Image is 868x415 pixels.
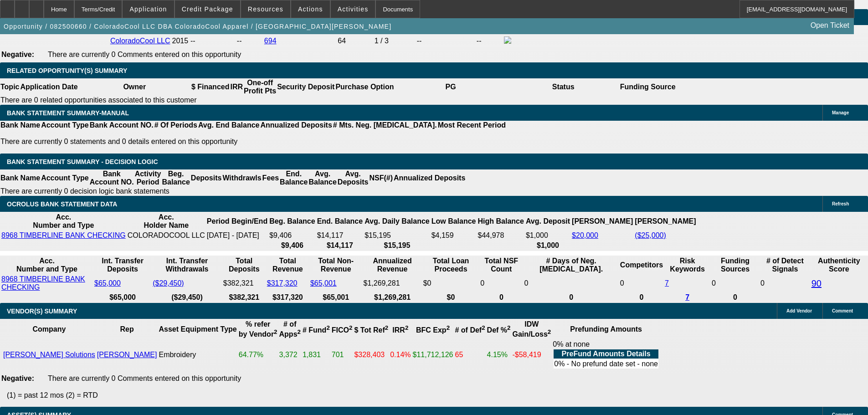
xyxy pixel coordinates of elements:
[375,37,415,45] div: 1 / 3
[206,231,268,240] td: [DATE] - [DATE]
[269,231,315,240] td: $9,406
[562,350,651,358] b: PreFund Amounts Details
[89,169,134,187] th: Bank Account NO.
[310,293,362,302] th: $65,001
[317,231,363,240] td: $14,117
[32,325,66,333] b: Company
[760,256,810,274] th: # of Detect Signals
[236,36,263,46] td: --
[269,213,315,230] th: Beg. Balance
[223,275,266,292] td: $382,321
[553,340,659,369] div: 0% at none
[416,326,450,334] b: BFC Exp
[507,324,510,331] sup: 2
[478,231,524,240] td: $44,978
[337,169,369,187] th: Avg. Deposits
[363,279,421,287] div: $1,269,281
[524,256,618,274] th: # Days of Neg. [MEDICAL_DATA].
[338,37,372,45] div: 64
[332,326,353,334] b: FICO
[7,200,117,208] span: OCROLUS BANK STATEMENT DATA
[620,275,663,292] td: 0
[354,326,388,334] b: $ Tot Ref
[152,293,222,302] th: ($29,450)
[1,374,34,382] b: Negative:
[363,293,421,302] th: $1,269,281
[349,324,352,331] sup: 2
[570,325,642,333] b: Prefunding Amounts
[431,231,477,240] td: $4,159
[390,340,411,370] td: 0.14%
[333,121,437,130] th: # Mts. Neg. [MEDICAL_DATA].
[504,36,511,44] img: facebook-icon.png
[487,326,511,334] b: Def %
[664,256,710,274] th: Risk Keywords
[267,293,309,302] th: $317,320
[811,256,867,274] th: Authenticity Score
[198,121,260,130] th: Avg. End Balance
[172,36,189,46] td: 2015
[385,324,388,331] sup: 2
[264,37,277,45] a: 694
[423,256,479,274] th: Total Loan Proceeds
[364,213,430,230] th: Avg. Daily Balance
[620,78,676,96] th: Funding Source
[182,5,233,13] span: Credit Package
[267,279,298,287] a: $317,320
[152,256,222,274] th: Int. Transfer Withdrawals
[302,340,330,370] td: 1,831
[4,23,391,30] span: Opportunity / 082500660 / ColoradoCool LLC DBA ColoradoCool Apparel / [GEOGRAPHIC_DATA][PERSON_NAME]
[123,0,174,18] button: Application
[512,340,551,370] td: -$58,419
[7,109,129,117] span: BANK STATEMENT SUMMARY-MANUAL
[3,351,95,359] a: [PERSON_NAME] Solutions
[1,51,34,58] b: Negative:
[20,78,78,96] th: Application Date
[760,275,810,292] td: 0
[634,213,696,230] th: [PERSON_NAME]
[394,78,507,96] th: PG
[405,324,408,331] sup: 2
[354,340,389,370] td: $328,403
[158,340,237,370] td: Embroidery
[812,278,822,288] a: 90
[476,36,503,46] td: --
[161,169,190,187] th: Beg. Balance
[423,275,479,292] td: $0
[291,0,330,18] button: Actions
[154,121,198,130] th: # Of Periods
[507,78,620,96] th: Status
[455,326,485,334] b: # of Def
[832,308,853,313] span: Comment
[437,121,506,130] th: Most Recent Period
[260,121,332,130] th: Annualized Deposits
[317,241,363,250] th: $14,117
[191,78,230,96] th: $ Financed
[431,213,477,230] th: Low Balance
[620,293,663,302] th: 0
[48,51,241,58] span: There are currently 0 Comments entered on this opportunity
[153,279,184,287] a: ($29,450)
[786,308,812,313] span: Add Vendor
[335,78,394,96] th: Purchase Option
[310,256,362,274] th: Total Non-Revenue
[711,293,759,302] th: 0
[274,328,277,335] sup: 2
[807,18,853,33] a: Open Ticket
[482,324,485,331] sup: 2
[223,256,266,274] th: Total Deposits
[554,359,658,369] td: 0% - No prefund date set - none
[248,5,283,13] span: Resources
[338,5,369,13] span: Activities
[480,275,523,292] td: 0
[94,279,121,287] a: $65,000
[269,241,315,250] th: $9,406
[685,293,689,301] a: 7
[326,324,329,331] sup: 2
[279,169,308,187] th: End. Balance
[129,5,167,13] span: Application
[364,231,430,240] td: $15,195
[1,256,93,274] th: Acc. Number and Type
[110,37,170,45] a: ColoradoCool LLC
[7,391,868,400] p: (1) = past 12 mos (2) = RTD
